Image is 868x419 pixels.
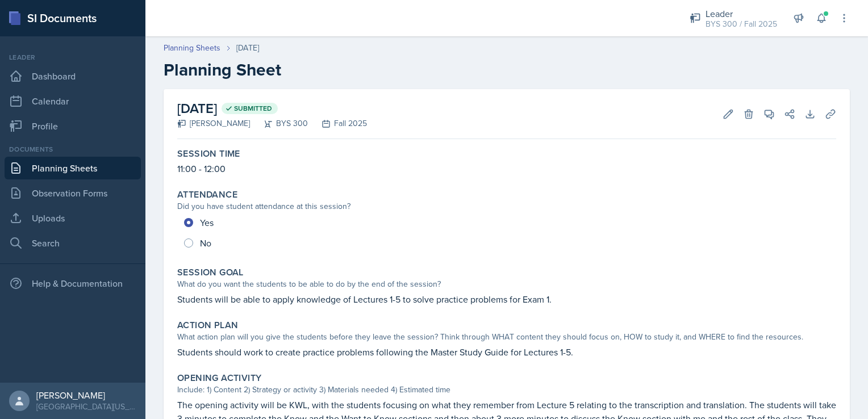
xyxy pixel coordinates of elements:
[164,60,850,80] h2: Planning Sheet
[234,104,272,113] span: Submitted
[177,372,261,384] label: Opening Activity
[177,384,836,396] div: Include: 1) Content 2) Strategy or activity 3) Materials needed 4) Estimated time
[5,65,141,87] a: Dashboard
[177,189,237,200] label: Attendance
[5,182,141,204] a: Observation Forms
[177,148,240,160] label: Session Time
[706,7,777,20] div: Leader
[177,320,238,331] label: Action Plan
[177,278,836,290] div: What do you want the students to be able to do by the end of the session?
[177,267,244,278] label: Session Goal
[177,345,836,359] p: Students should work to create practice problems following the Master Study Guide for Lectures 1-5.
[5,207,141,229] a: Uploads
[5,157,141,179] a: Planning Sheets
[5,90,141,112] a: Calendar
[177,98,367,119] h2: [DATE]
[177,118,250,129] div: [PERSON_NAME]
[236,42,259,54] div: [DATE]
[5,232,141,254] a: Search
[5,272,141,295] div: Help & Documentation
[177,200,836,212] div: Did you have student attendance at this session?
[177,162,836,175] p: 11:00 - 12:00
[36,389,136,401] div: [PERSON_NAME]
[177,331,836,343] div: What action plan will you give the students before they leave the session? Think through WHAT con...
[5,52,141,62] div: Leader
[308,118,367,129] div: Fall 2025
[177,292,836,306] p: Students will be able to apply knowledge of Lectures 1-5 to solve practice problems for Exam 1.
[5,144,141,154] div: Documents
[250,118,308,129] div: BYS 300
[5,115,141,137] a: Profile
[164,42,220,54] a: Planning Sheets
[36,401,136,412] div: [GEOGRAPHIC_DATA][US_STATE] in [GEOGRAPHIC_DATA]
[706,18,777,30] div: BYS 300 / Fall 2025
